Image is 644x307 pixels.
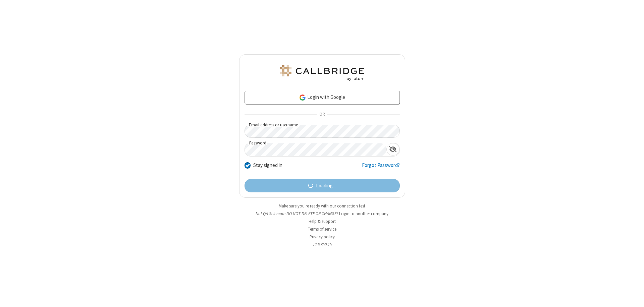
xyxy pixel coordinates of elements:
a: Forgot Password? [362,162,400,174]
input: Password [245,143,386,156]
img: google-icon.png [299,94,306,101]
span: OR [317,110,327,119]
a: Help & support [309,219,336,224]
button: Login to another company [339,210,388,217]
a: Make sure you're ready with our connection test [279,203,365,209]
li: Not QA Selenium DO NOT DELETE OR CHANGE? [239,210,405,217]
button: Loading... [245,179,400,192]
a: Terms of service [308,226,336,232]
span: Loading... [316,182,336,190]
input: Email address or username [245,125,400,138]
li: v2.6.350.15 [239,241,405,248]
div: Show password [386,143,399,156]
label: Stay signed in [253,162,282,169]
a: Login with Google [245,91,400,104]
a: Privacy policy [310,234,335,240]
img: QA Selenium DO NOT DELETE OR CHANGE [278,65,366,81]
